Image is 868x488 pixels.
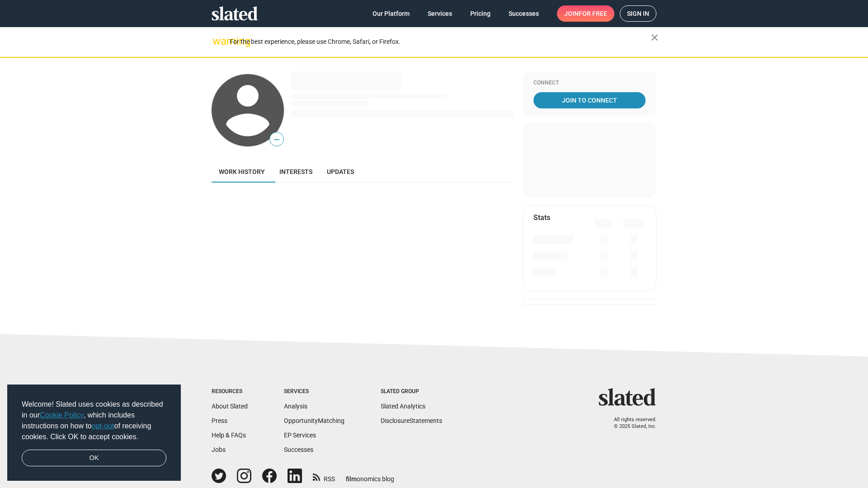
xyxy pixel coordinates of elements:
[365,5,417,22] a: Our Platform
[272,161,320,183] a: Interests
[470,5,491,22] span: Pricing
[420,5,459,22] a: Services
[346,475,357,483] span: film
[579,5,607,22] span: for free
[463,5,498,22] a: Pricing
[212,446,226,453] a: Jobs
[212,432,246,439] a: Help & FAQs
[219,168,265,175] span: Work history
[284,432,316,439] a: EP Services
[564,5,607,22] span: Join
[22,399,166,442] span: Welcome! Slated uses cookies as described in our , which includes instructions on how to of recei...
[92,422,114,430] a: opt-out
[627,6,649,21] span: Sign in
[604,417,656,430] p: All rights reserved. © 2025 Slated, Inc.
[533,213,550,222] mat-card-title: Stats
[284,403,307,410] a: Analysis
[533,92,646,108] a: Join To Connect
[327,168,354,175] span: Updates
[557,5,614,22] a: Joinfor free
[279,168,312,175] span: Interests
[620,5,656,22] a: Sign in
[284,417,344,424] a: OpportunityMatching
[428,5,452,22] span: Services
[533,80,646,87] div: Connect
[346,468,394,483] a: filmonomics blog
[381,417,442,424] a: DisclosureStatements
[284,388,344,395] div: Services
[212,403,248,410] a: About Slated
[212,36,223,47] mat-icon: warning
[212,161,272,183] a: Work history
[270,134,283,145] span: —
[501,5,546,22] a: Successes
[284,446,313,453] a: Successes
[535,92,644,108] span: Join To Connect
[373,5,410,22] span: Our Platform
[381,388,442,395] div: Slated Group
[649,32,660,43] mat-icon: close
[381,403,425,410] a: Slated Analytics
[313,469,335,483] a: RSS
[40,411,84,419] a: Cookie Policy
[212,417,227,424] a: Press
[7,385,181,481] div: cookieconsent
[212,388,248,395] div: Resources
[320,161,361,183] a: Updates
[22,450,166,467] a: dismiss cookie message
[509,5,539,22] span: Successes
[230,36,651,48] div: For the best experience, please use Chrome, Safari, or Firefox.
